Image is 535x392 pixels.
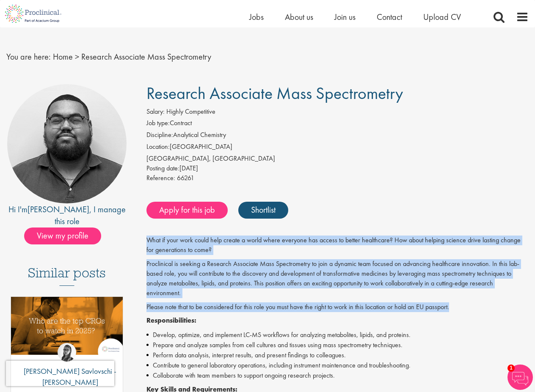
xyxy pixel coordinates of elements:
[146,350,529,360] li: Perform data analysis, interpret results, and present findings to colleagues.
[146,118,529,130] li: Contract
[146,370,529,381] li: Collaborate with team members to support ongoing research projects.
[146,316,196,325] strong: Responsibilities:
[166,107,215,116] span: Highly Competitive
[28,266,106,286] h3: Similar posts
[285,11,313,22] a: About us
[377,11,402,22] a: Contact
[146,82,403,104] span: Research Associate Mass Spectrometry
[146,173,175,183] label: Reference:
[334,11,356,22] a: Join us
[11,297,123,372] a: Link to a post
[7,84,127,203] img: imeage of recruiter Ashley Bennett
[11,343,123,392] a: Theodora Savlovschi - Wicks [PERSON_NAME] Savlovschi - [PERSON_NAME]
[6,51,51,62] span: You are here:
[423,11,461,22] a: Upload CV
[146,164,179,173] span: Posting date:
[146,118,170,128] label: Job type:
[146,164,529,173] div: [DATE]
[249,11,264,22] a: Jobs
[11,297,123,355] img: Top 10 CROs 2025 | Proclinical
[146,330,529,340] li: Develop, optimize, and implement LC-MS workflows for analyzing metabolites, lipids, and proteins.
[24,229,110,240] a: View my profile
[6,203,127,228] div: Hi I'm , I manage this role
[146,340,529,350] li: Prepare and analyze samples from cell cultures and tissues using mass spectrometry techniques.
[507,365,515,372] span: 1
[146,154,529,164] div: [GEOGRAPHIC_DATA], [GEOGRAPHIC_DATA]
[53,51,73,62] a: breadcrumb link
[238,202,288,219] a: Shortlist
[146,259,529,298] p: Proclinical is seeking a Research Associate Mass Spectrometry to join a dynamic team focused on a...
[146,142,529,154] li: [GEOGRAPHIC_DATA]
[146,107,165,117] label: Salary:
[146,302,529,312] p: Please note that to be considered for this role you must have the right to work in this location ...
[28,204,89,215] a: [PERSON_NAME]
[146,360,529,370] li: Contribute to general laboratory operations, including instrument maintenance and troubleshooting.
[146,130,173,140] label: Discipline:
[177,173,194,182] span: 66261
[146,236,529,255] p: What if your work could help create a world where everyone has access to better healthcare? How a...
[6,361,114,386] iframe: reCAPTCHA
[75,51,79,62] span: >
[58,343,76,362] img: Theodora Savlovschi - Wicks
[146,130,529,142] li: Analytical Chemistry
[24,228,101,244] span: View my profile
[507,365,533,390] img: Chatbot
[146,142,170,152] label: Location:
[146,202,228,219] a: Apply for this job
[81,51,211,62] span: Research Associate Mass Spectrometry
